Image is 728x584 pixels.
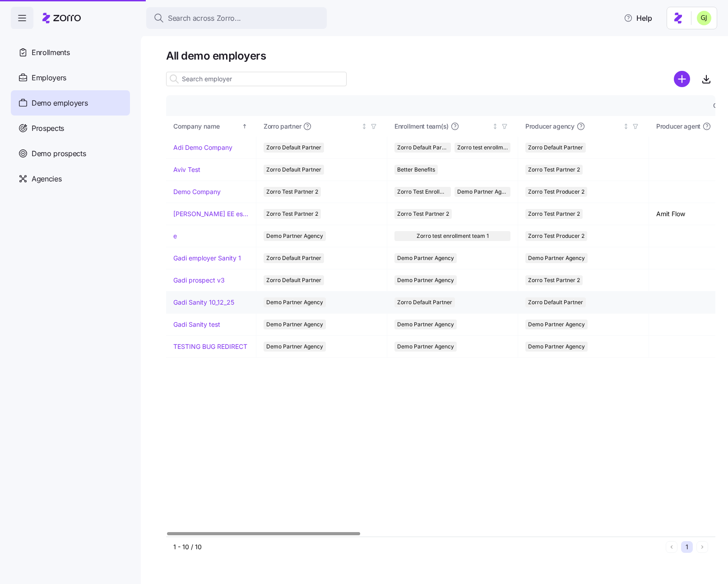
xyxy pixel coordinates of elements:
[666,541,677,553] button: Previous page
[397,253,454,263] span: Demo Partner Agency
[166,116,256,137] th: Company nameSorted ascending
[11,116,130,141] a: Prospects
[397,165,435,175] span: Better Benefits
[457,143,508,153] span: Zorro test enrollment team 1
[266,209,318,219] span: Zorro Test Partner 2
[525,122,575,131] span: Producer agency
[32,173,61,185] span: Agencies
[266,320,323,329] span: Demo Partner Agency
[166,49,715,63] h1: All demo employers
[266,187,318,197] span: Zorro Test Partner 2
[697,11,711,25] img: b91c5c9db8bb9f3387758c2d7cf845d3
[173,121,240,131] div: Company name
[617,9,659,27] button: Help
[266,253,321,263] span: Zorro Default Partner
[11,166,130,191] a: Agencies
[397,187,448,197] span: Zorro Test Enrollment Team 2
[173,276,225,285] a: Gadi prospect v3
[32,148,86,159] span: Demo prospects
[173,342,247,351] a: TESTING BUG REDIRECT
[528,275,580,285] span: Zorro Test Partner 2
[528,209,580,219] span: Zorro Test Partner 2
[264,122,301,131] span: Zorro partner
[166,72,347,86] input: Search employer
[11,90,130,116] a: Demo employers
[696,541,708,553] button: Next page
[173,143,232,152] a: Adi Demo Company
[674,71,690,87] svg: add icon
[397,342,454,352] span: Demo Partner Agency
[266,342,323,352] span: Demo Partner Agency
[266,297,323,307] span: Demo Partner Agency
[173,254,241,263] a: Gadi employer Sanity 1
[168,13,241,24] span: Search across Zorro...
[417,231,489,241] span: Zorro test enrollment team 1
[528,231,584,241] span: Zorro Test Producer 2
[528,143,583,153] span: Zorro Default Partner
[32,97,88,109] span: Demo employers
[528,187,584,197] span: Zorro Test Producer 2
[397,320,454,329] span: Demo Partner Agency
[528,320,585,329] span: Demo Partner Agency
[32,72,66,83] span: Employers
[623,123,629,130] div: Not sorted
[681,541,693,553] button: 1
[397,209,449,219] span: Zorro Test Partner 2
[32,47,70,58] span: Enrollments
[387,116,518,137] th: Enrollment team(s)Not sorted
[241,123,248,130] div: Sorted ascending
[266,275,321,285] span: Zorro Default Partner
[528,253,585,263] span: Demo Partner Agency
[32,123,64,134] span: Prospects
[11,65,130,90] a: Employers
[528,297,583,307] span: Zorro Default Partner
[11,141,130,166] a: Demo prospects
[266,143,321,153] span: Zorro Default Partner
[518,116,649,137] th: Producer agencyNot sorted
[528,165,580,175] span: Zorro Test Partner 2
[173,187,221,196] a: Demo Company
[492,123,498,130] div: Not sorted
[457,187,508,197] span: Demo Partner Agency
[397,275,454,285] span: Demo Partner Agency
[146,7,327,29] button: Search across Zorro...
[173,320,220,329] a: Gadi Sanity test
[173,165,200,174] a: Aviv Test
[173,298,234,307] a: Gadi Sanity 10_12_25
[11,40,130,65] a: Enrollments
[656,122,700,131] span: Producer agent
[624,13,652,23] span: Help
[397,297,452,307] span: Zorro Default Partner
[528,342,585,352] span: Demo Partner Agency
[266,231,323,241] span: Demo Partner Agency
[173,232,177,241] a: e
[173,542,662,552] div: 1 - 10 / 10
[397,143,448,153] span: Zorro Default Partner
[173,209,249,218] a: [PERSON_NAME] EE estimations
[361,123,367,130] div: Not sorted
[256,116,387,137] th: Zorro partnerNot sorted
[394,122,449,131] span: Enrollment team(s)
[266,165,321,175] span: Zorro Default Partner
